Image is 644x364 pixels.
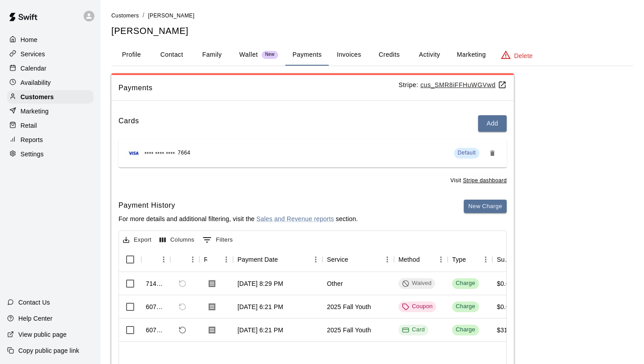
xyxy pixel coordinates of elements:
[327,302,371,311] div: 2025 Fall Youth
[239,50,258,59] p: Wallet
[7,147,93,161] a: Settings
[514,51,533,60] p: Delete
[464,200,507,213] button: New Charge
[200,233,235,247] button: Show filters
[146,326,166,335] div: 607062
[7,105,93,118] a: Marketing
[237,279,283,288] div: Jul 22, 2025, 8:29 PM
[7,62,93,75] a: Calendar
[170,247,199,272] div: Refund
[175,299,190,314] span: Refund payment
[157,253,170,266] button: Menu
[434,253,448,266] button: Menu
[463,177,507,184] a: Stripe dashboard
[175,276,190,291] span: Refund payment
[449,44,493,66] button: Marketing
[456,302,475,311] div: Charge
[402,279,432,288] div: Waived
[143,11,144,20] li: /
[456,326,475,334] div: Charge
[398,80,507,90] p: Stripe:
[178,149,190,158] span: 7664
[21,50,45,59] p: Services
[327,279,343,288] div: Other
[479,253,492,266] button: Menu
[322,247,394,272] div: Service
[204,276,220,292] button: Download Receipt
[402,302,432,311] div: Coupon
[126,149,142,158] img: Credit card brand logo
[119,200,358,211] h6: Payment History
[262,52,278,58] span: New
[497,326,520,335] div: $316.00
[119,214,358,223] p: For more details and additional filtering, visit the section.
[420,253,432,266] button: Sort
[278,253,291,266] button: Sort
[146,253,158,266] button: Sort
[329,44,369,66] button: Invoices
[21,150,44,159] p: Settings
[497,279,513,288] div: $0.00
[21,78,51,87] p: Availability
[21,64,47,73] p: Calendar
[111,11,633,21] nav: breadcrumb
[309,253,322,266] button: Menu
[420,81,507,88] a: cus_SMR8iFFHuWGVwd
[466,253,479,266] button: Sort
[204,322,220,338] button: Download Receipt
[21,121,37,130] p: Retail
[21,35,38,44] p: Home
[220,253,233,266] button: Menu
[478,115,507,132] button: Add
[199,247,233,272] div: Receipt
[398,247,420,272] div: Method
[111,44,633,66] div: basic tabs example
[119,82,398,94] span: Payments
[148,13,195,19] span: [PERSON_NAME]
[21,107,49,116] p: Marketing
[402,326,425,334] div: Card
[7,119,93,132] div: Retail
[369,44,409,66] button: Credits
[146,302,166,311] div: 607063
[409,44,449,66] button: Activity
[448,247,492,272] div: Type
[18,346,79,355] p: Copy public page link
[285,44,329,66] button: Payments
[111,13,139,19] span: Customers
[7,90,93,104] a: Customers
[152,44,192,66] button: Contact
[456,279,475,288] div: Charge
[327,326,371,335] div: 2025 Fall Youth
[7,76,93,89] a: Availability
[485,146,500,160] button: Remove
[21,135,43,144] p: Reports
[141,247,170,272] div: Id
[18,330,67,339] p: View public page
[497,247,511,272] div: Subtotal
[7,47,93,61] a: Services
[207,253,220,266] button: Sort
[146,279,166,288] div: 714033
[119,115,139,132] h6: Cards
[192,44,232,66] button: Family
[458,150,476,156] span: Default
[452,247,466,272] div: Type
[7,133,93,146] a: Reports
[121,233,154,247] button: Export
[256,215,334,222] a: Sales and Revenue reports
[497,302,513,311] div: $0.00
[381,253,394,266] button: Menu
[18,298,50,307] p: Contact Us
[237,326,283,335] div: May 22, 2025, 6:21 PM
[21,92,54,101] p: Customers
[237,247,278,272] div: Payment Date
[204,247,207,272] div: Receipt
[204,299,220,315] button: Download Receipt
